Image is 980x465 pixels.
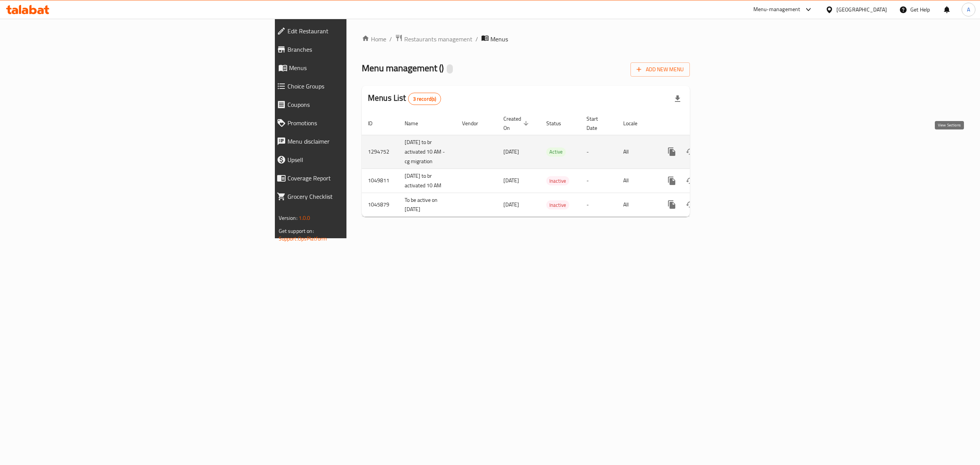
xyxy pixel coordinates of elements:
[287,45,433,54] span: Branches
[617,135,657,169] td: All
[753,5,800,14] div: Menu-management
[287,137,433,146] span: Menu disclaimer
[580,135,617,169] td: -
[630,62,690,77] button: Add New Menu
[490,34,508,44] span: Menus
[663,172,681,190] button: more
[299,213,310,223] span: 1.0.0
[663,195,681,214] button: more
[580,193,617,217] td: -
[503,114,531,133] span: Created On
[408,93,441,105] div: Total records count
[546,147,566,156] span: Active
[287,192,433,201] span: Grocery Checklist
[967,5,970,14] span: A
[657,112,742,135] th: Actions
[405,119,428,128] span: Name
[546,201,569,210] span: Inactive
[362,112,742,217] table: enhanced table
[271,132,439,151] a: Menu disclaimer
[462,119,488,128] span: Vendor
[503,147,519,157] span: [DATE]
[681,195,699,214] button: Change Status
[663,142,681,161] button: more
[580,169,617,193] td: -
[271,40,439,59] a: Branches
[271,59,439,77] a: Menus
[287,26,433,36] span: Edit Restaurant
[408,95,441,103] span: 3 record(s)
[681,142,699,161] button: Change Status
[681,172,699,190] button: Change Status
[368,92,441,105] h2: Menus List
[617,193,657,217] td: All
[271,22,439,40] a: Edit Restaurant
[368,119,382,128] span: ID
[668,90,687,108] div: Export file
[289,63,433,72] span: Menus
[503,175,519,185] span: [DATE]
[279,226,314,236] span: Get support on:
[279,234,327,244] a: Support.OpsPlatform
[623,119,647,128] span: Locale
[586,114,608,133] span: Start Date
[287,155,433,164] span: Upsell
[287,174,433,183] span: Coverage Report
[546,119,571,128] span: Status
[271,169,439,187] a: Coverage Report
[546,177,569,185] span: Inactive
[271,95,439,114] a: Coupons
[287,82,433,91] span: Choice Groups
[271,151,439,169] a: Upsell
[503,200,519,210] span: [DATE]
[617,169,657,193] td: All
[279,213,297,223] span: Version:
[836,5,887,14] div: [GEOGRAPHIC_DATA]
[287,118,433,128] span: Promotions
[271,77,439,95] a: Choice Groups
[637,65,684,74] span: Add New Menu
[475,34,478,44] li: /
[287,100,433,109] span: Coupons
[271,114,439,132] a: Promotions
[362,34,690,44] nav: breadcrumb
[271,187,439,206] a: Grocery Checklist
[546,176,569,185] div: Inactive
